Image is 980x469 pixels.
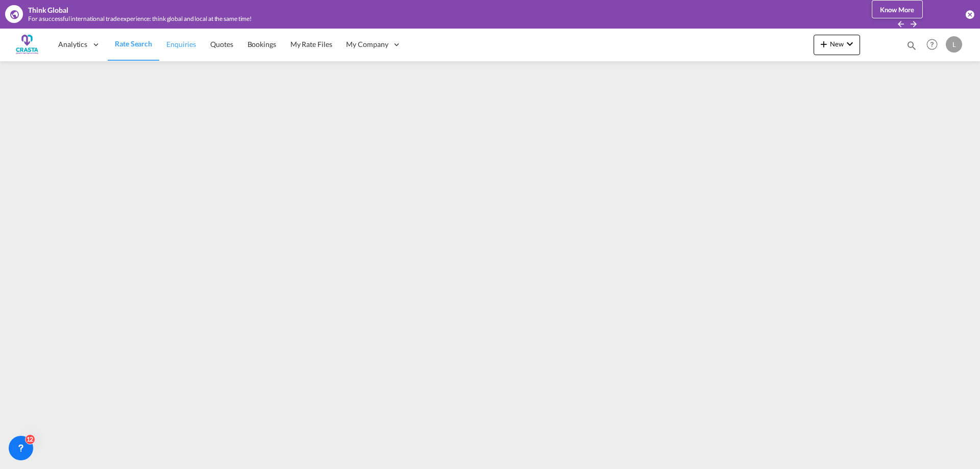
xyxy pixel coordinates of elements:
[346,39,388,50] span: My Company
[880,6,914,14] span: Know More
[965,9,975,19] button: icon-close-circle
[290,40,332,48] span: My Rate Files
[28,5,68,15] div: Think Global
[108,28,159,61] a: Rate Search
[923,36,946,54] div: Help
[946,36,962,53] div: L
[15,33,38,56] img: ac429df091a311ed8aa72df674ea3bd9.png
[51,28,108,61] div: Analytics
[818,38,830,50] md-icon: icon-plus 400-fg
[283,28,339,61] a: My Rate Files
[203,28,240,61] a: Quotes
[115,39,152,48] span: Rate Search
[896,19,908,29] button: icon-arrow-left
[909,19,918,29] button: icon-arrow-right
[159,28,203,61] a: Enquiries
[844,38,856,50] md-icon: icon-chevron-down
[906,40,917,55] div: icon-magnify
[248,40,276,48] span: Bookings
[339,28,408,61] div: My Company
[923,36,941,53] span: Help
[814,35,860,55] button: icon-plus 400-fgNewicon-chevron-down
[210,40,233,48] span: Quotes
[9,9,19,19] md-icon: icon-earth
[909,19,918,29] md-icon: icon-arrow-right
[58,39,87,50] span: Analytics
[28,15,829,23] div: For a successful international trade experience: think global and local at the same time!
[818,40,856,48] span: New
[166,40,196,48] span: Enquiries
[240,28,283,61] a: Bookings
[906,40,917,51] md-icon: icon-magnify
[896,19,905,29] md-icon: icon-arrow-left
